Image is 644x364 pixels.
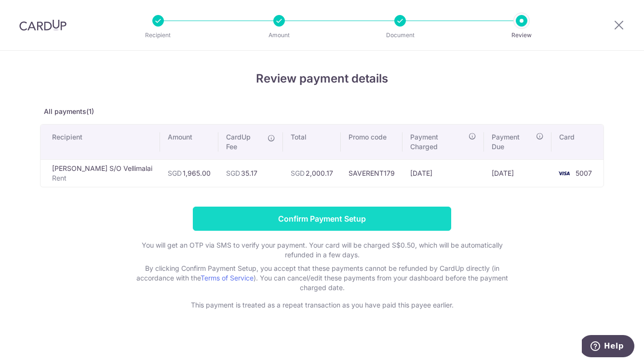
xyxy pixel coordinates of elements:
td: [DATE] [484,159,551,187]
td: 1,965.00 [160,159,218,187]
td: 2,000.17 [283,159,341,187]
span: SGD [291,169,305,177]
p: By clicking Confirm Payment Setup, you accept that these payments cannot be refunded by CardUp di... [129,264,515,293]
td: SAVERENT179 [341,159,402,187]
iframe: Opens a widget where you can find more information [582,335,634,359]
span: CardUp Fee [226,132,263,152]
a: Terms of Service [201,274,254,282]
span: SGD [226,169,240,177]
td: [DATE] [402,159,484,187]
p: Recipient [122,30,194,40]
p: This payment is treated as a repeat transaction as you have paid this payee earlier. [129,300,515,310]
span: 5007 [576,169,592,177]
p: Rent [52,173,152,183]
h4: Review payment details [40,70,604,87]
p: You will get an OTP via SMS to verify your payment. Your card will be charged S$0.50, which will ... [129,240,515,260]
span: SGD [168,169,182,177]
p: All payments(1) [40,107,604,116]
td: [PERSON_NAME] S/O Vellimalai [40,159,160,187]
p: Amount [243,30,315,40]
td: 35.17 [218,159,283,187]
th: Card [551,125,604,159]
p: Review [486,30,557,40]
p: Document [364,30,436,40]
th: Amount [160,125,218,159]
img: CardUp [19,19,67,31]
span: Payment Due [492,132,533,152]
input: Confirm Payment Setup [193,207,451,231]
img: <span class="translation_missing" title="translation missing: en.account_steps.new_confirm_form.b... [554,168,574,179]
span: Payment Charged [410,132,466,152]
th: Promo code [341,125,402,159]
th: Total [283,125,341,159]
th: Recipient [40,125,160,159]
